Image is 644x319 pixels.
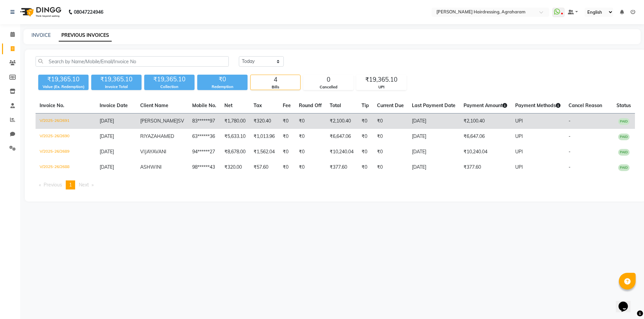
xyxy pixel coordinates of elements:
[220,144,250,160] td: ₹8,678.00
[377,102,404,108] span: Current Due
[616,292,637,312] iframe: chat widget
[36,160,96,175] td: V/2025-26/2688
[220,129,250,144] td: ₹5,633.10
[326,113,358,129] td: ₹2,100.40
[140,133,154,139] span: RIYAZ
[299,102,322,108] span: Round Off
[100,164,114,170] span: [DATE]
[140,118,178,124] span: [PERSON_NAME]
[254,102,262,108] span: Tax
[515,133,523,139] span: UPI
[326,160,358,175] td: ₹377.60
[373,113,408,129] td: ₹0
[250,160,279,175] td: ₹57.60
[460,160,511,175] td: ₹377.60
[224,102,232,108] span: Net
[515,118,523,124] span: UPI
[144,84,195,90] div: Collection
[250,144,279,160] td: ₹1,562.04
[250,129,279,144] td: ₹1,013.96
[91,84,142,90] div: Invoice Total
[362,102,369,108] span: Tip
[304,84,353,90] div: Cancelled
[100,133,114,139] span: [DATE]
[618,118,630,125] span: PAID
[178,118,184,124] span: SV
[515,149,523,155] span: UPI
[250,113,279,129] td: ₹320.40
[295,144,326,160] td: ₹0
[408,160,460,175] td: [DATE]
[358,113,373,129] td: ₹0
[357,84,406,90] div: UPI
[100,102,128,108] span: Invoice Date
[40,102,64,108] span: Invoice No.
[515,102,560,108] span: Payment Methods
[326,129,358,144] td: ₹6,647.06
[79,182,89,188] span: Next
[36,180,635,189] nav: Pagination
[357,75,406,84] div: ₹19,365.10
[330,102,341,108] span: Total
[36,129,96,144] td: V/2025-26/2690
[197,75,248,84] div: ₹0
[373,144,408,160] td: ₹0
[144,75,195,84] div: ₹19,365.10
[295,113,326,129] td: ₹0
[326,144,358,160] td: ₹10,240.04
[140,102,168,108] span: Client Name
[36,56,229,67] input: Search by Name/Mobile/Email/Invoice No
[74,3,103,21] b: 08047224946
[569,133,571,139] span: -
[358,160,373,175] td: ₹0
[36,144,96,160] td: V/2025-26/2689
[279,113,295,129] td: ₹0
[251,75,300,84] div: 4
[295,129,326,144] td: ₹0
[569,149,571,155] span: -
[460,144,511,160] td: ₹10,240.04
[408,144,460,160] td: [DATE]
[460,113,511,129] td: ₹2,100.40
[38,84,89,90] div: Value (Ex. Redemption)
[100,118,114,124] span: [DATE]
[283,102,291,108] span: Fee
[373,160,408,175] td: ₹0
[44,182,62,188] span: Previous
[154,133,174,139] span: AHAMED
[17,3,63,21] img: logo
[358,129,373,144] td: ₹0
[32,32,51,38] a: INVOICE
[100,149,114,155] span: [DATE]
[192,102,216,108] span: Mobile No.
[618,164,630,171] span: PAID
[464,102,507,108] span: Payment Amount
[295,160,326,175] td: ₹0
[460,129,511,144] td: ₹6,647.06
[38,75,89,84] div: ₹19,365.10
[36,113,96,129] td: V/2025-26/2691
[304,75,353,84] div: 0
[569,118,571,124] span: -
[569,102,602,108] span: Cancel Reason
[616,102,631,108] span: Status
[220,113,250,129] td: ₹1,780.00
[251,84,300,90] div: Bills
[373,129,408,144] td: ₹0
[618,134,630,140] span: PAID
[515,164,523,170] span: UPI
[279,129,295,144] td: ₹0
[618,149,630,156] span: PAID
[279,160,295,175] td: ₹0
[140,149,155,155] span: VIJAYA
[220,160,250,175] td: ₹320.00
[59,29,112,42] a: PREVIOUS INVOICES
[569,164,571,170] span: -
[279,144,295,160] td: ₹0
[358,144,373,160] td: ₹0
[91,75,142,84] div: ₹19,365.10
[408,113,460,129] td: [DATE]
[408,129,460,144] td: [DATE]
[155,149,166,155] span: VANI
[140,164,162,170] span: ASHWINI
